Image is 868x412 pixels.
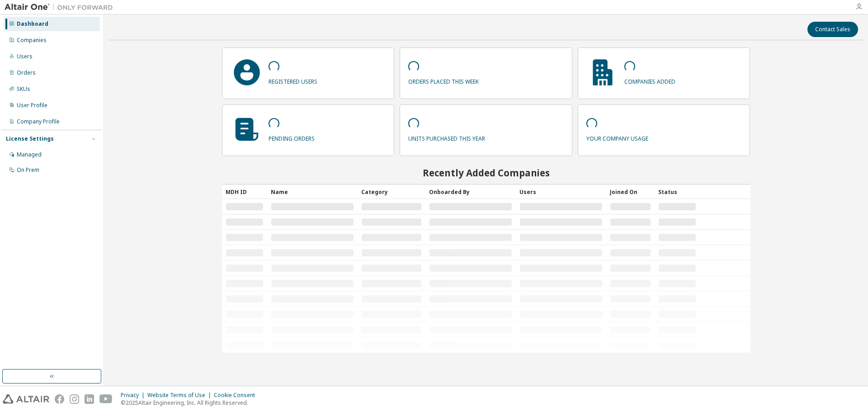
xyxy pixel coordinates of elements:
[408,75,479,85] p: orders placed this week
[70,394,79,404] img: instagram.svg
[807,22,858,37] button: Contact Sales
[147,392,214,399] div: Website Terms of Use
[519,185,603,199] div: Users
[271,185,354,199] div: Name
[226,185,264,199] div: MDH ID
[121,392,147,399] div: Privacy
[17,37,47,44] div: Companies
[55,394,64,404] img: facebook.svg
[17,85,30,93] div: SKUs
[17,20,48,28] div: Dashboard
[658,185,696,199] div: Status
[17,151,42,158] div: Managed
[624,75,675,85] p: companies added
[17,118,60,125] div: Company Profile
[17,166,39,174] div: On Prem
[222,167,750,179] h2: Recently Added Companies
[17,53,33,60] div: Users
[6,135,54,142] div: License Settings
[17,69,36,76] div: Orders
[361,185,422,199] div: Category
[17,102,47,109] div: User Profile
[5,3,118,12] img: Altair One
[99,394,113,404] img: youtube.svg
[610,185,651,199] div: Joined On
[429,185,512,199] div: Onboarded By
[121,399,260,407] p: © 2025 Altair Engineering, Inc. All Rights Reserved.
[269,75,317,85] p: registered users
[214,392,260,399] div: Cookie Consent
[85,394,94,404] img: linkedin.svg
[3,394,49,404] img: altair_logo.svg
[269,132,315,142] p: pending orders
[586,132,648,142] p: your company usage
[408,132,485,142] p: units purchased this year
